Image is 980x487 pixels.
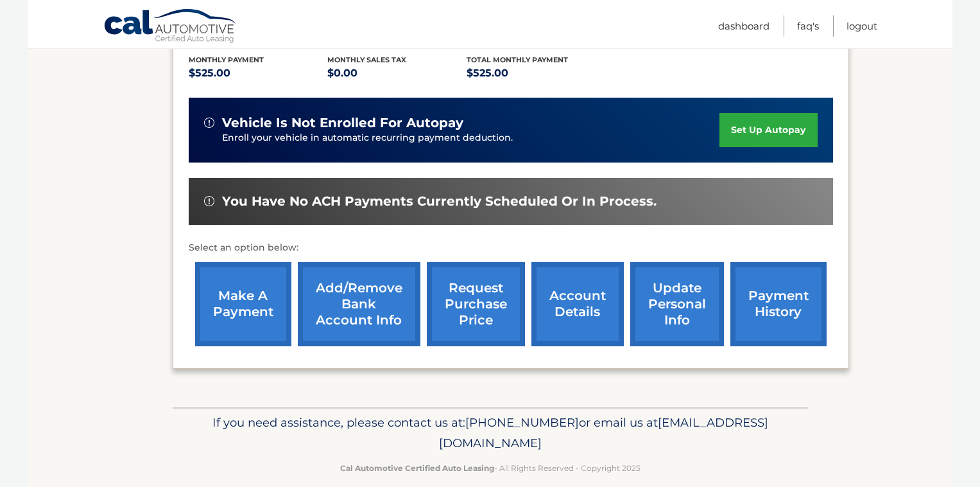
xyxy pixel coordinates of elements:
span: Monthly sales Tax [327,55,406,64]
strong: Cal Automotive Certified Auto Leasing [340,463,494,473]
span: Monthly Payment [189,55,264,64]
a: Add/Remove bank account info [298,262,420,346]
a: make a payment [195,262,291,346]
a: set up autopay [719,113,817,147]
a: Dashboard [718,15,769,37]
img: alert-white.svg [204,196,214,206]
span: [PHONE_NUMBER] [465,415,579,430]
p: - All Rights Reserved - Copyright 2025 [181,461,800,475]
a: Cal Automotive [103,8,238,46]
p: $525.00 [189,64,328,82]
img: alert-white.svg [204,118,214,128]
a: Logout [847,15,877,37]
a: request purchase price [427,262,525,346]
a: payment history [730,262,827,346]
a: account details [531,262,624,346]
span: You have no ACH payments currently scheduled or in process. [222,193,657,209]
p: If you need assistance, please contact us at: or email us at [181,412,800,454]
a: FAQ's [797,15,819,37]
p: $0.00 [327,64,467,82]
span: vehicle is not enrolled for autopay [222,115,463,131]
p: $525.00 [467,64,606,82]
a: update personal info [630,262,724,346]
p: Enroll your vehicle in automatic recurring payment deduction. [222,131,720,145]
p: Select an option below: [189,240,833,256]
span: Total Monthly Payment [467,55,568,64]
